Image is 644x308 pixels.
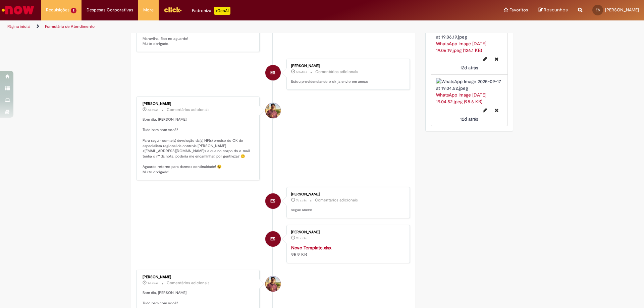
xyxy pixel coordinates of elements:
button: Editar nome de arquivo WhatsApp Image 2025-09-17 at 19.04.52.jpeg [479,105,491,116]
span: ES [270,193,275,209]
p: segue anexo [291,207,403,213]
a: WhatsApp Image [DATE] 19.04.52.jpeg (98.6 KB) [436,92,486,105]
div: [PERSON_NAME] [143,275,254,279]
small: Comentários adicionais [167,280,210,286]
img: WhatsApp Image 2025-09-17 at 19.04.52.jpeg [436,78,503,91]
div: Eduardo De Souza [265,231,281,247]
a: Página inicial [7,24,31,29]
time: 25/09/2025 09:18:51 [148,108,158,112]
div: Eduardo De Souza [265,193,281,209]
span: Requisições [46,7,69,13]
span: ES [270,231,275,247]
img: WhatsApp Image 2025-09-17 at 19.06.19.jpeg [436,27,503,40]
a: Rascunhos [538,7,568,13]
button: Editar nome de arquivo WhatsApp Image 2025-09-17 at 19.06.19.jpeg [479,54,491,64]
div: Padroniza [192,7,230,15]
a: Novo Template.xlsx [291,245,331,251]
time: 24/09/2025 16:24:18 [296,236,307,240]
time: 19/09/2025 16:57:17 [460,65,478,71]
div: undefined Online [265,276,281,292]
span: 6d atrás [148,108,158,112]
div: Eduardo De Souza [265,65,281,80]
small: Comentários adicionais [315,197,358,203]
div: [PERSON_NAME] [291,64,403,68]
span: 7d atrás [296,198,307,202]
span: 12d atrás [460,65,478,71]
div: 95.9 KB [291,244,403,258]
span: 2 [71,8,76,13]
time: 22/09/2025 09:30:43 [148,281,158,285]
button: Excluir WhatsApp Image 2025-09-17 at 19.04.52.jpeg [491,105,502,116]
div: [PERSON_NAME] [291,192,403,196]
div: [PERSON_NAME] [143,102,254,106]
div: [PERSON_NAME] [291,230,403,234]
time: 26/09/2025 11:55:50 [296,70,307,74]
button: Excluir WhatsApp Image 2025-09-17 at 19.06.19.jpeg [491,54,502,64]
span: 5d atrás [296,70,307,74]
span: ES [270,65,275,81]
time: 24/09/2025 16:24:29 [296,198,307,202]
img: ServiceNow [1,3,35,17]
span: ES [596,8,600,12]
p: Bom dia, [PERSON_NAME]! Tudo bem com você? Para seguir com a(s) devolução da(s) NF(s) preciso do ... [143,117,254,175]
span: 7d atrás [296,236,307,240]
span: Despesas Corporativas [87,7,133,13]
div: undefined Online [265,103,281,118]
a: WhatsApp Image [DATE] 19.06.19.jpeg (126.1 KB) [436,41,486,53]
ul: Trilhas de página [5,20,424,33]
span: Favoritos [509,7,528,13]
span: 12d atrás [460,116,478,122]
span: More [143,7,154,13]
a: Formulário de Atendimento [45,24,95,29]
p: +GenAi [214,7,230,15]
span: 9d atrás [148,281,158,285]
small: Comentários adicionais [315,69,358,75]
img: click_logo_yellow_360x200.png [164,5,182,15]
small: Comentários adicionais [167,107,210,113]
p: Estou providenciando o ok ja envio em anexo [291,79,403,84]
span: Rascunhos [544,7,568,13]
span: [PERSON_NAME] [605,7,639,13]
